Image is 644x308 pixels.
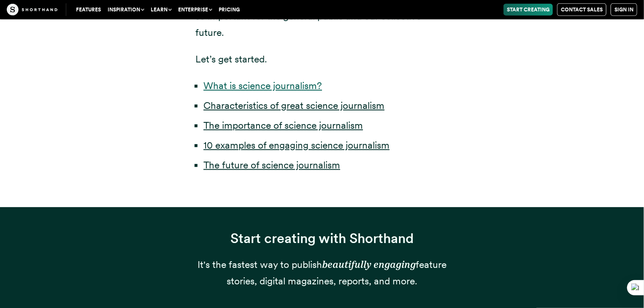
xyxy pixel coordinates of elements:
h3: Start creating with Shorthand [195,230,449,247]
em: beautifully engaging [322,259,416,270]
a: Sign in [611,3,637,16]
button: Learn [147,4,175,16]
a: Pricing [215,4,243,16]
a: What is science journalism? [203,80,322,92]
a: Contact Sales [557,3,606,16]
p: Let’s get started. [195,51,449,68]
a: Features [73,4,104,16]
button: Enterprise [175,4,215,16]
button: Inspiration [104,4,147,16]
a: Start Creating [503,4,553,16]
a: The importance of science journalism [203,119,363,131]
a: 10 examples of engaging science journalism [203,139,390,151]
a: The future of science journalism [203,159,340,171]
p: It's the fastest way to publish feature stories, digital magazines, reports, and more. [195,257,449,289]
a: Characteristics of great science journalism [203,100,384,111]
img: The Craft [7,4,57,16]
